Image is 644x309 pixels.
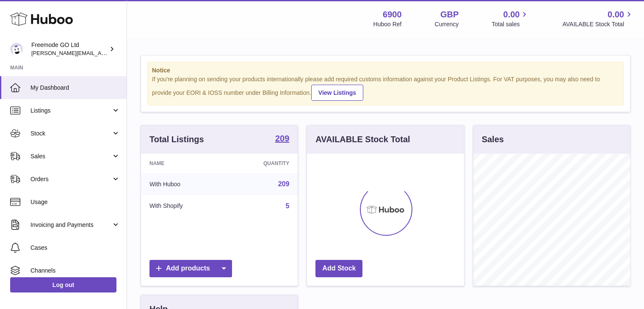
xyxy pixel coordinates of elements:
[435,20,459,28] div: Currency
[562,20,634,28] span: AVAILABLE Stock Total
[373,20,402,28] div: Huboo Ref
[492,9,529,28] a: 0.00 Total sales
[141,173,226,195] td: With Huboo
[383,9,402,20] strong: 6900
[275,134,289,144] a: 209
[315,260,362,277] a: Add Stock
[440,9,459,20] strong: GBP
[30,107,111,115] span: Listings
[31,41,108,57] div: Freemode GO Ltd
[30,175,111,183] span: Orders
[285,202,289,210] a: 5
[30,130,111,138] span: Stock
[149,260,232,277] a: Add products
[492,20,529,28] span: Total sales
[30,152,111,160] span: Sales
[278,180,290,188] a: 209
[152,66,619,74] strong: Notice
[30,267,120,275] span: Channels
[311,85,363,101] a: View Listings
[10,277,116,292] a: Log out
[141,154,226,173] th: Name
[30,198,120,206] span: Usage
[30,84,120,92] span: My Dashboard
[30,244,120,252] span: Cases
[141,195,226,217] td: With Shopify
[608,9,624,20] span: 0.00
[31,50,170,56] span: [PERSON_NAME][EMAIL_ADDRESS][DOMAIN_NAME]
[562,9,634,28] a: 0.00 AVAILABLE Stock Total
[30,221,111,229] span: Invoicing and Payments
[149,134,204,145] h3: Total Listings
[482,134,504,145] h3: Sales
[10,43,23,55] img: lenka.smikniarova@gioteck.com
[226,154,298,173] th: Quantity
[152,75,619,101] div: If you're planning on sending your products internationally please add required customs informati...
[315,134,410,145] h3: AVAILABLE Stock Total
[275,134,289,143] strong: 209
[503,9,520,20] span: 0.00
